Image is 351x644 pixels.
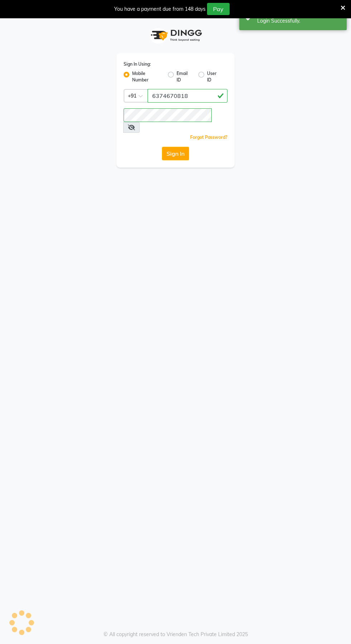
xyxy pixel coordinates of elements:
[207,70,222,83] label: User ID
[132,70,162,83] label: Mobile Number
[190,135,227,140] a: Forgot Password?
[114,5,206,13] div: You have a payment due from 148 days
[207,3,230,15] button: Pay
[257,17,341,25] div: Login Successfully.
[124,61,151,67] label: Sign In Using:
[124,108,212,122] input: Username
[177,70,193,83] label: Email ID
[148,89,227,103] input: Username
[162,147,189,160] button: Sign In
[147,25,204,46] img: logo1.svg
